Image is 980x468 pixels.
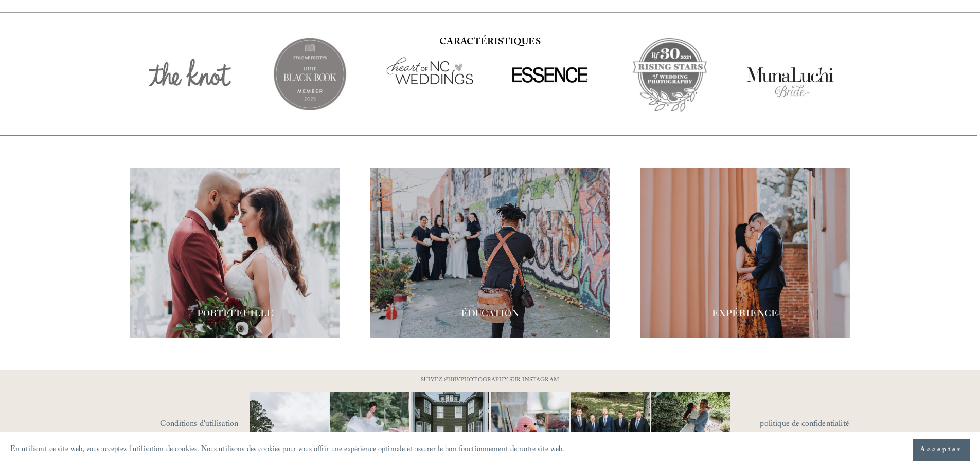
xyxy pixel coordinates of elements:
img: tab_keywords_by_traffic_grey.svg [117,60,125,68]
font: EXPÉRIENCE [712,307,778,319]
font: CARACTÉRISTIQUES [439,35,541,51]
img: logo_orange.svg [16,16,25,25]
font: PORTEFEUILLE [197,307,273,319]
font: Domaine [53,60,79,68]
font: 4.0.25 [50,16,68,24]
img: tab_domain_overview_orange.svg [42,60,50,68]
button: Accepter [913,439,970,461]
font: Conditions d'utilisation [160,418,239,432]
font: politique de confidentialité [760,418,849,432]
font: Domaine : [DOMAIN_NAME] [27,27,118,34]
font: En utilisant ce site web, vous acceptez l'utilisation de cookies. Nous utilisons des cookies pour... [10,444,565,456]
font: SUIVEZ @JBIVPHOTOGRAPHY SUR INSTAGRAM [421,376,559,385]
font: Accepter [920,445,962,455]
a: Conditions d'utilisation [160,417,280,433]
font: Mots-clés [128,60,157,68]
font: version [29,16,50,24]
img: website_grey.svg [16,27,25,35]
a: politique de confidentialité [760,417,850,433]
font: ÉDUCATION [461,307,519,319]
